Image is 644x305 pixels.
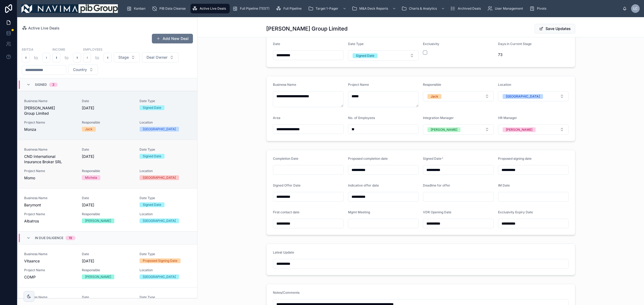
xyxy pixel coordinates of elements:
[273,291,299,295] span: Notes/Comments
[85,175,97,180] div: Michela
[498,124,569,135] button: Select Button
[82,154,133,159] span: [DATE]
[348,183,379,187] span: Indicative offer date
[82,99,133,103] span: Date
[118,55,129,60] span: Stage
[140,196,191,200] span: Date Type
[82,252,133,256] span: Date
[356,53,374,58] div: Signed Date
[85,274,111,279] div: [PERSON_NAME]
[143,258,177,263] div: Proposed Signing Date
[18,244,197,287] a: Business NameVitaanceDate[DATE]Date TypeProposed Signing DateProject NameCOMPResponsible[PERSON_N...
[82,105,133,111] span: [DATE]
[423,91,494,101] button: Select Button
[140,120,191,125] span: Location
[423,83,441,87] span: Responsible
[82,212,133,216] span: Responsible
[348,116,375,120] span: No. of Employees
[24,295,75,299] span: Business Name
[191,4,230,13] a: Active Live Deals
[21,4,118,13] img: App logo
[22,47,34,52] label: EBITDA
[152,34,193,43] button: Add New Deal
[85,218,111,223] div: [PERSON_NAME]
[143,154,161,159] div: Signed Date
[142,52,178,62] button: Select Button
[18,140,197,188] a: Business NameCND International Insurance Broker SRLDate[DATE]Date TypeSigned DateProject NameMomo...
[431,127,457,132] div: [PERSON_NAME]
[65,54,69,61] p: to
[24,274,75,280] span: COMP
[125,4,149,13] a: Kanban
[498,42,532,46] span: Days in Current Stage
[273,83,296,87] span: Business Name
[28,25,60,31] span: Active Live Deals
[147,55,167,60] span: Deal Owner
[423,124,494,135] button: Select Button
[535,24,575,34] button: Save Updates
[449,4,485,13] a: Archived Deals
[423,42,439,46] span: Exclusivity
[150,4,189,13] a: PIB Data Cleanse
[316,6,338,11] span: Target 1-Pager
[82,295,133,299] span: Date
[274,4,305,13] a: Full Pipeline
[82,147,133,152] span: Date
[266,25,347,32] h1: [PERSON_NAME] Group Limited
[140,295,191,299] span: Date Type
[143,127,176,132] div: [GEOGRAPHIC_DATA]
[24,258,75,264] span: Vitaance
[498,210,533,214] span: Exclusivity Expiry Date
[24,196,75,200] span: Business Name
[140,268,191,272] span: Location
[283,6,302,11] span: Full Pipeline
[24,268,75,272] span: Project Name
[68,65,98,75] button: Select Button
[114,52,140,62] button: Select Button
[140,99,191,103] span: Date Type
[348,42,364,46] span: Date Type
[423,157,441,161] span: Signed Date
[240,6,269,11] span: Full Pipeline (TEST)
[52,47,65,52] label: Income
[143,202,161,207] div: Signed Date
[24,218,75,224] span: Albatros
[34,54,38,61] p: to
[498,52,569,57] span: 73
[273,250,294,254] span: Latest Update
[409,6,437,11] span: Charts & Analytics
[82,268,133,272] span: Responsible
[498,116,517,120] span: HR Manager
[140,147,191,152] span: Date Type
[82,258,133,264] span: [DATE]
[498,83,511,87] span: Location
[134,6,145,11] span: Kanban
[73,67,87,72] span: Country
[24,169,75,173] span: Project Name
[423,183,450,187] span: Deadline for offer
[24,252,75,256] span: Business Name
[273,210,299,214] span: First contact date
[24,105,75,116] span: [PERSON_NAME] Group Limited
[83,47,103,52] label: Employees
[24,127,75,132] span: Monza
[69,236,72,240] div: 19
[18,188,197,231] a: Business NameBarymontDate[DATE]Date TypeSigned DateProject NameAlbatrosResponsible[PERSON_NAME]Lo...
[537,6,546,11] span: Pivots
[348,210,370,214] span: Mgmt Meeting
[423,116,454,120] span: Integration Manager
[143,175,176,180] div: [GEOGRAPHIC_DATA]
[350,4,399,13] a: M&A Deck Reports
[82,120,133,125] span: Responsible
[24,202,75,208] span: Barymont
[486,4,527,13] a: User Management
[24,154,75,165] span: CND International Insurance Broker SRL
[24,120,75,125] span: Project Name
[35,236,63,240] span: In Due Diligence
[273,116,280,120] span: Area
[400,4,448,13] a: Charts & Analytics
[143,218,176,223] div: [GEOGRAPHIC_DATA]
[18,91,197,140] a: Business Name[PERSON_NAME] Group LimitedDate[DATE]Date TypeSigned DateProject NameMonzaResponsibl...
[348,157,388,161] span: Proposed completion date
